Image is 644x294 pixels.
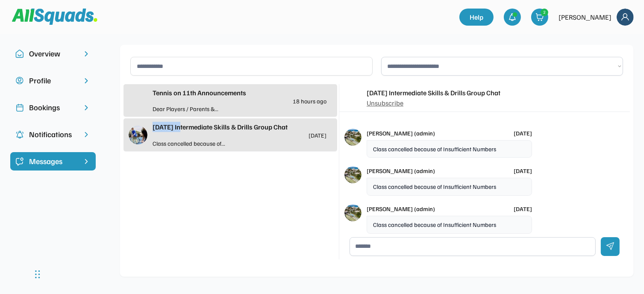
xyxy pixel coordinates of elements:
div: [PERSON_NAME] [559,12,612,22]
img: Icon%20copy%204.svg [15,130,24,139]
div: Class cancelled because of Insufficient Numbers [367,178,532,196]
div: Overview [29,48,77,59]
img: chevron-right.svg [82,76,91,85]
div: Profile [29,75,77,86]
div: Notifications [29,129,77,140]
div: Class cancelled because of... [153,139,240,148]
div: Unsubscribe [367,98,403,108]
img: Icon%20%2821%29.svg [15,157,24,166]
div: [DATE] Intermediate Skills & Drills Group Chat [367,88,500,98]
div: Messages [29,156,77,167]
img: chevron-right%20copy%203.svg [82,157,91,166]
div: Bookings [29,102,77,113]
img: Icon%20copy%2010.svg [15,50,24,58]
img: Frame%2018.svg [617,9,634,26]
img: chevron-right.svg [82,130,91,139]
div: [PERSON_NAME] (admin) [367,204,435,213]
img: chevron-right.svg [82,50,91,58]
img: IMG_2979.png [129,91,147,110]
img: IMG_3008.jpeg [344,89,362,106]
div: Dear Players / Parents &... [153,104,240,113]
div: Class cancelled because of Insufficient Numbers [367,216,532,234]
div: [DATE] [514,204,532,213]
img: Icon%20copy%202.svg [15,103,24,112]
div: 2 [541,9,548,15]
img: 1000017423.png [344,204,362,221]
img: chevron-right.svg [82,103,91,112]
a: Help [459,9,494,26]
img: bell-03%20%281%29.svg [508,13,517,21]
img: Squad%20Logo.svg [12,9,97,25]
div: [PERSON_NAME] (admin) [367,166,435,175]
img: IMG_3008.jpeg [129,126,147,144]
div: [DATE] [514,129,532,138]
div: Class cancelled because of Insufficient Numbers [367,140,532,158]
div: [DATE] [514,166,532,175]
img: 1000017423.png [344,166,362,183]
div: [DATE] [309,132,326,138]
div: [PERSON_NAME] (admin) [367,129,435,138]
img: shopping-cart-01%20%281%29.svg [535,13,544,21]
img: user-circle.svg [15,76,24,85]
div: [DATE] Intermediate Skills & Drills Group Chat [153,122,326,132]
img: 1000017423.png [344,129,362,146]
div: 18 hours ago [293,98,326,104]
div: Tennis on 11th Announcements [153,88,326,98]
